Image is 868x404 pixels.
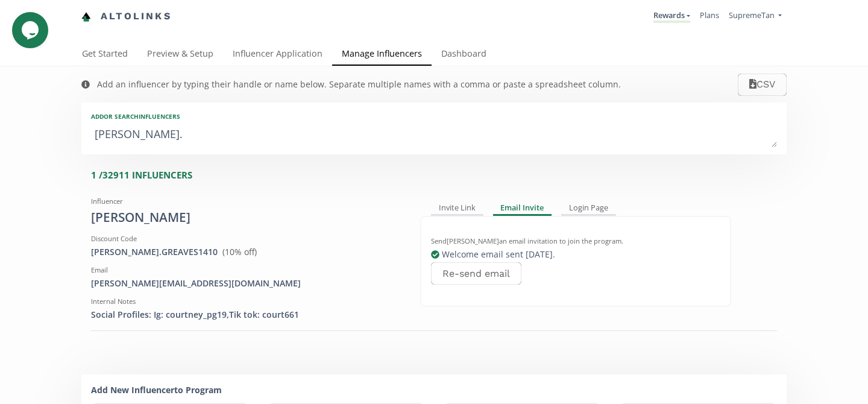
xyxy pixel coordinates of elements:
a: Manage Influencers [332,43,432,67]
span: ( 10 % off) [222,246,257,257]
div: 1 / 32911 INFLUENCERS [91,169,787,181]
div: Add an influencer by typing their handle or name below. Separate multiple names with a comma or p... [97,78,621,90]
a: Dashboard [432,43,496,67]
div: Internal Notes [91,297,402,306]
div: Influencer [91,197,402,206]
a: Altolinks [81,7,172,27]
strong: Add New Influencer to Program [91,384,222,396]
a: Influencer Application [223,43,332,67]
div: Invite Link [431,201,483,216]
div: Add or search INFLUENCERS [91,112,777,121]
a: Get Started [72,43,137,67]
button: Re-send email [431,262,521,285]
span: SupremeTan [729,10,775,21]
iframe: chat widget [12,12,51,48]
div: [PERSON_NAME] [91,209,402,227]
textarea: [PERSON_NAME]. [91,123,777,147]
div: Send [PERSON_NAME] an email invitation to join the program. [431,236,720,246]
div: Social Profiles: Ig: courtney_pg19,Tik tok: court661 [91,309,402,321]
button: CSV [738,74,787,96]
div: Login Page [561,201,616,216]
div: Email [91,265,402,275]
img: favicon-32x32.png [81,12,91,22]
div: Email Invite [493,201,552,216]
div: Discount Code [91,234,402,244]
a: Preview & Setup [137,43,223,67]
a: Plans [700,10,719,21]
a: Rewards [653,10,690,23]
a: [PERSON_NAME].GREAVES1410 [91,246,218,257]
div: [PERSON_NAME][EMAIL_ADDRESS][DOMAIN_NAME] [91,277,402,289]
div: Welcome email sent [DATE] . [431,248,720,260]
a: SupremeTan [729,10,782,24]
